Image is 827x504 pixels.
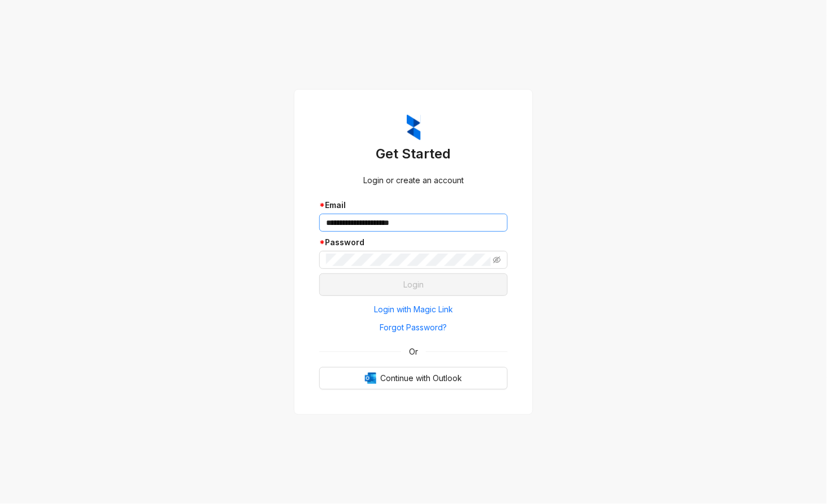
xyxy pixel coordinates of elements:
[319,367,508,390] button: OutlookContinue with Outlook
[381,372,463,384] span: Continue with Outlook
[374,303,453,316] span: Login with Magic Link
[407,114,421,140] img: ZumaIcon
[493,256,501,264] span: eye-invisible
[401,346,426,358] span: Or
[319,174,508,187] div: Login or create an account
[319,199,508,211] div: Email
[319,145,508,163] h3: Get Started
[319,300,508,319] button: Login with Magic Link
[365,373,376,384] img: Outlook
[319,273,508,296] button: Login
[319,236,508,249] div: Password
[380,321,447,334] span: Forgot Password?
[319,319,508,337] button: Forgot Password?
